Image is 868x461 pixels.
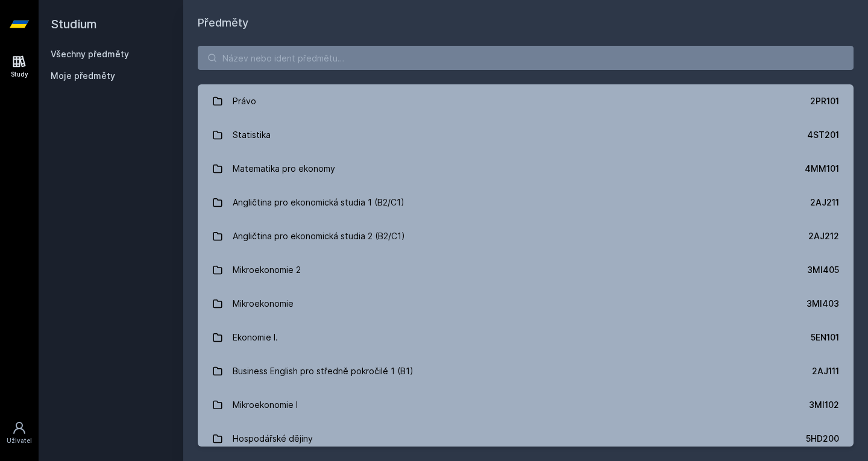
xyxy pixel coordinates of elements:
[198,253,854,287] a: Mikroekonomie 2 3MI405
[811,331,839,343] div: 5EN101
[810,196,839,209] div: 2AJ211
[2,415,36,451] a: Uživatel
[198,287,854,321] a: Mikroekonomie 3MI403
[806,433,839,445] div: 5HD200
[233,258,301,282] div: Mikroekonomie 2
[7,436,32,445] div: Uživatel
[11,70,28,79] div: Study
[198,388,854,422] a: Mikroekonomie I 3MI102
[812,365,839,377] div: 2AJ111
[51,70,115,82] span: Moje předměty
[807,298,839,310] div: 3MI403
[809,399,839,411] div: 3MI102
[198,14,854,31] h1: Předměty
[808,230,839,242] div: 2AJ212
[233,325,278,350] div: Ekonomie I.
[198,321,854,354] a: Ekonomie I. 5EN101
[198,219,854,253] a: Angličtina pro ekonomická studia 2 (B2/C1) 2AJ212
[2,48,36,85] a: Study
[198,152,854,186] a: Matematika pro ekonomy 4MM101
[198,84,854,118] a: Právo 2PR101
[198,422,854,456] a: Hospodářské dějiny 5HD200
[198,118,854,152] a: Statistika 4ST201
[233,359,414,383] div: Business English pro středně pokročilé 1 (B1)
[198,354,854,388] a: Business English pro středně pokročilé 1 (B1) 2AJ111
[233,393,298,417] div: Mikroekonomie I
[807,129,839,141] div: 4ST201
[233,190,404,215] div: Angličtina pro ekonomická studia 1 (B2/C1)
[51,49,129,59] a: Všechny předměty
[805,163,839,175] div: 4MM101
[233,292,294,316] div: Mikroekonomie
[233,89,256,113] div: Právo
[233,427,313,451] div: Hospodářské dějiny
[233,224,405,248] div: Angličtina pro ekonomická studia 2 (B2/C1)
[198,186,854,219] a: Angličtina pro ekonomická studia 1 (B2/C1) 2AJ211
[807,264,839,276] div: 3MI405
[233,123,271,147] div: Statistika
[198,46,854,70] input: Název nebo ident předmětu…
[233,157,335,181] div: Matematika pro ekonomy
[810,95,839,107] div: 2PR101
